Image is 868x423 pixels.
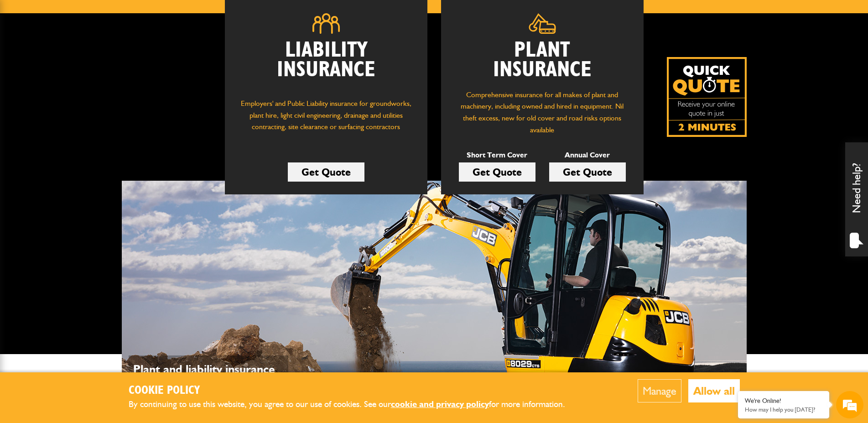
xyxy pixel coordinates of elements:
p: Short Term Cover [459,149,535,161]
img: Quick Quote [667,57,747,137]
p: Plant and liability insurance for makes and models... [133,360,284,397]
p: How may I help you today? [745,406,822,413]
a: cookie and privacy policy [391,399,489,409]
h2: Liability Insurance [239,41,414,89]
a: Get Quote [288,162,364,182]
div: We're Online! [745,397,822,405]
h2: Cookie Policy [129,384,580,398]
button: Allow all [688,379,740,402]
div: Need help? [845,142,868,256]
a: Get Quote [459,162,535,182]
p: Annual Cover [549,149,626,161]
a: Get Quote [549,162,626,182]
button: Manage [638,379,681,402]
p: By continuing to use this website, you agree to our use of cookies. See our for more information. [129,397,580,412]
p: Employers' and Public Liability insurance for groundworks, plant hire, light civil engineering, d... [239,98,414,141]
a: Get your insurance quote isn just 2-minutes [667,57,747,137]
p: Comprehensive insurance for all makes of plant and machinery, including owned and hired in equipm... [455,89,630,136]
h2: Plant Insurance [455,41,630,80]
